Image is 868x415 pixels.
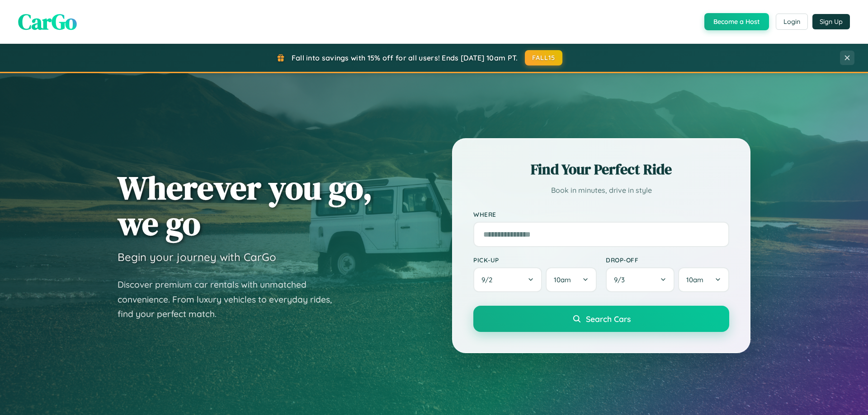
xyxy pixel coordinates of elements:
[525,50,563,65] button: FALL15
[118,170,373,241] h1: Wherever you go, we go
[678,267,729,292] button: 10am
[473,184,729,197] p: Book in minutes, drive in style
[473,267,542,292] button: 9/2
[473,256,597,264] label: Pick-up
[473,210,729,218] label: Where
[606,256,729,264] label: Drop-off
[18,7,77,37] span: CarGo
[704,13,769,30] button: Become a Host
[686,275,703,284] span: 10am
[606,267,675,292] button: 9/3
[812,14,850,29] button: Sign Up
[481,275,497,284] span: 9 / 2
[473,306,729,332] button: Search Cars
[614,275,629,284] span: 9 / 3
[554,275,571,284] span: 10am
[118,277,344,322] p: Discover premium car rentals with unmatched convenience. From luxury vehicles to everyday rides, ...
[586,314,631,324] span: Search Cars
[546,267,597,292] button: 10am
[292,53,518,62] span: Fall into savings with 15% off for all users! Ends [DATE] 10am PT.
[118,250,276,264] h3: Begin your journey with CarGo
[776,14,808,30] button: Login
[473,159,729,179] h2: Find Your Perfect Ride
